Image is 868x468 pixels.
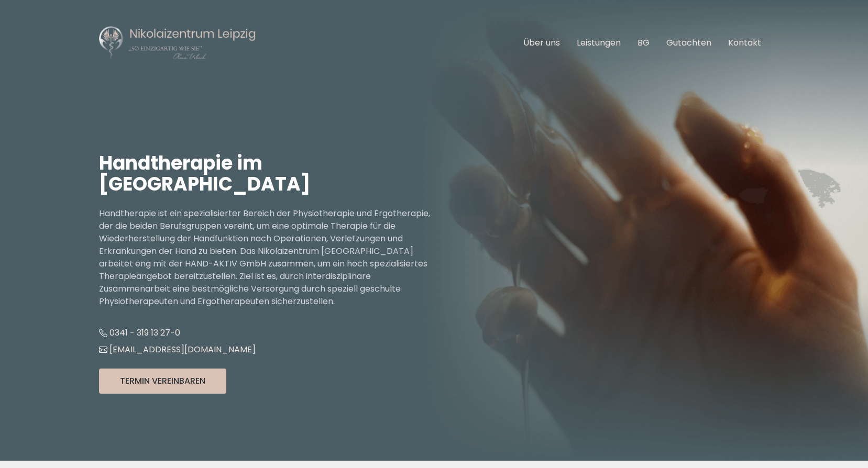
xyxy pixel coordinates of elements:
a: Kontakt [728,37,761,49]
a: Leistungen [577,37,621,49]
p: Handtherapie ist ein spezialisierter Bereich der Physiotherapie und Ergotherapie, der die beiden ... [99,207,434,308]
a: Gutachten [666,37,711,49]
button: Termin Vereinbaren [99,369,226,394]
a: [EMAIL_ADDRESS][DOMAIN_NAME] [99,343,256,355]
a: Über uns [523,37,560,49]
a: 0341 - 319 13 27-0 [99,327,180,339]
img: Nikolaizentrum Leipzig Logo [99,25,256,61]
a: BG [638,37,650,49]
h1: Handtherapie im [GEOGRAPHIC_DATA] [99,153,434,195]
